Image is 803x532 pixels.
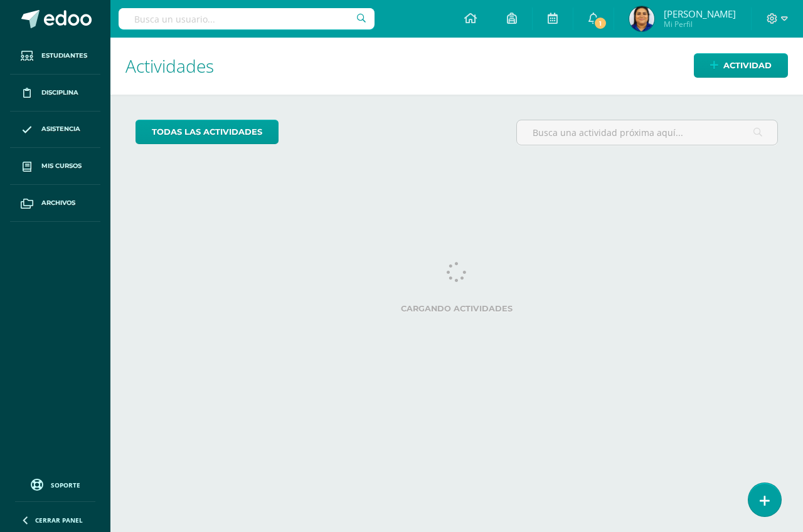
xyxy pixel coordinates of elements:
span: 1 [593,16,607,30]
a: Estudiantes [10,38,100,75]
span: [PERSON_NAME] [664,8,736,20]
a: Disciplina [10,75,100,112]
a: Archivos [10,185,100,222]
span: Estudiantes [41,51,87,61]
img: a5e77f9f7bcd106dd1e8203e9ef801de.png [629,6,654,31]
span: Soporte [51,481,80,489]
input: Busca una actividad próxima aquí... [517,120,777,145]
span: Actividad [723,54,772,77]
span: Archivos [41,198,75,208]
span: Mis cursos [41,161,82,171]
input: Busca un usuario... [119,8,375,29]
label: Cargando actividades [136,304,778,313]
span: Mi Perfil [664,19,736,29]
a: todas las Actividades [136,120,279,144]
span: Disciplina [41,88,78,98]
a: Soporte [15,476,95,493]
span: Asistencia [41,124,80,134]
span: Cerrar panel [35,516,83,524]
a: Actividad [694,53,788,78]
h1: Actividades [125,38,788,95]
a: Asistencia [10,112,100,149]
a: Mis cursos [10,148,100,185]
